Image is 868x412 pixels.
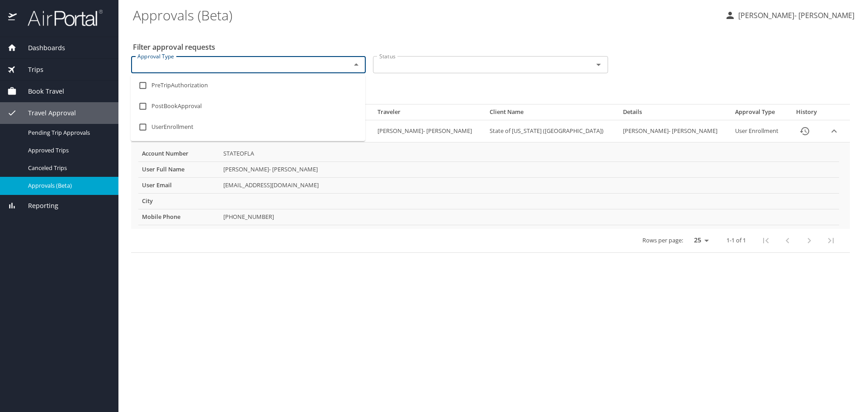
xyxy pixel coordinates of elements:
p: 1-1 of 1 [726,237,746,243]
span: Canceled Trips [28,164,108,172]
h2: Filter approval requests [133,40,215,54]
li: UserEnrollment [131,117,365,137]
th: Traveler [374,108,486,120]
span: Travel Approval [17,108,76,118]
span: Approved Trips [28,146,108,155]
table: More info for approvals [138,146,839,225]
button: History [794,120,816,142]
table: Approval table [131,108,850,252]
img: icon-airportal.png [8,9,18,27]
td: [PERSON_NAME]- [PERSON_NAME] [220,161,839,177]
td: [PERSON_NAME]- [PERSON_NAME] [619,120,731,142]
span: Pending Trip Approvals [28,128,108,137]
td: State of [US_STATE] ([GEOGRAPHIC_DATA]) [486,120,619,142]
button: expand row [827,124,841,138]
td: [PERSON_NAME]- [PERSON_NAME] [374,120,486,142]
p: Rows per page: [642,237,683,243]
button: Open [592,58,605,71]
th: User Full Name [138,161,220,177]
p: [PERSON_NAME]- [PERSON_NAME] [736,10,854,21]
span: Approvals (Beta) [28,181,108,190]
th: User Email [138,177,220,193]
th: Mobile Phone [138,209,220,225]
span: Dashboards [17,43,65,53]
button: [PERSON_NAME]- [PERSON_NAME] [721,7,858,24]
td: User Enrollment [731,120,789,142]
td: STATEOFLA [220,146,839,161]
button: Close [350,58,363,71]
th: Client Name [486,108,619,120]
span: Trips [17,65,43,75]
select: rows per page [687,233,712,247]
th: Approval Type [731,108,789,120]
span: Reporting [17,201,58,211]
h1: Approvals (Beta) [133,1,717,29]
span: Book Travel [17,86,64,96]
th: Details [619,108,731,120]
td: [EMAIL_ADDRESS][DOMAIN_NAME] [220,177,839,193]
li: PostBookApproval [131,96,365,117]
th: History [789,108,824,120]
td: [PHONE_NUMBER] [220,209,839,225]
th: City [138,193,220,209]
img: airportal-logo.png [18,9,103,27]
li: PreTripAuthorization [131,75,365,96]
th: Account Number [138,146,220,161]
